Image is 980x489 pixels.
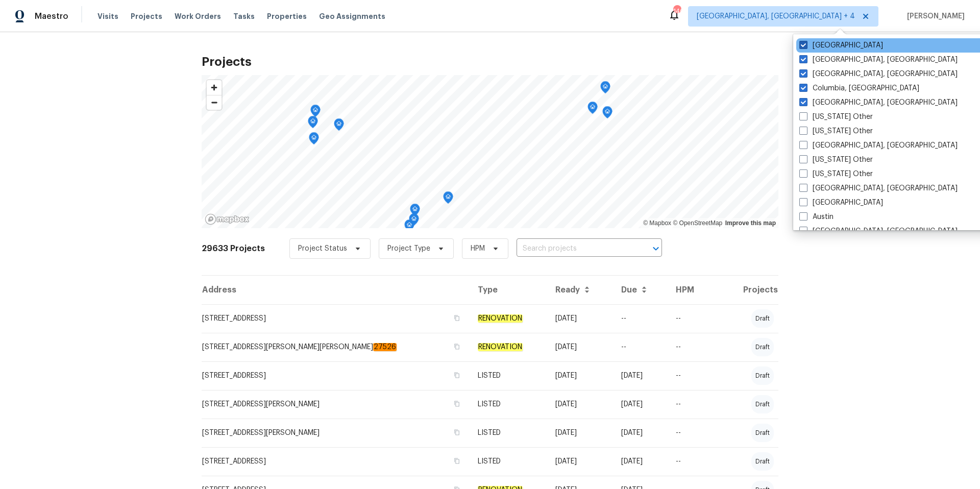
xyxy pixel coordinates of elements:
td: -- [668,333,712,361]
span: Project Type [387,243,430,254]
button: Copy Address [452,399,461,408]
button: Copy Address [452,342,461,351]
div: Map marker [404,219,414,235]
button: Copy Address [452,313,461,323]
a: Mapbox [643,219,671,227]
span: Project Status [298,243,347,254]
th: Type [470,276,547,304]
span: Work Orders [175,11,221,21]
td: [DATE] [547,419,613,447]
td: -- [613,304,668,333]
label: [GEOGRAPHIC_DATA], [GEOGRAPHIC_DATA] [799,226,958,236]
td: -- [613,333,668,361]
th: Ready [547,276,613,304]
label: [GEOGRAPHIC_DATA], [GEOGRAPHIC_DATA] [799,140,958,151]
td: LISTED [470,390,547,419]
button: Zoom out [207,95,222,110]
span: HPM [471,243,485,254]
td: [DATE] [613,419,668,447]
div: draft [751,338,774,356]
td: -- [668,361,712,390]
td: [DATE] [547,361,613,390]
em: RENOVATION [478,343,523,351]
button: Open [649,241,663,256]
th: HPM [668,276,712,304]
div: Map marker [600,81,610,97]
label: [US_STATE] Other [799,126,873,136]
span: Geo Assignments [319,11,385,21]
button: Copy Address [452,456,461,466]
td: LISTED [470,419,547,447]
span: Properties [267,11,307,21]
a: Mapbox homepage [205,213,250,225]
label: [GEOGRAPHIC_DATA], [GEOGRAPHIC_DATA] [799,97,958,108]
label: [GEOGRAPHIC_DATA], [GEOGRAPHIC_DATA] [799,55,958,65]
td: [STREET_ADDRESS][PERSON_NAME] [202,419,470,447]
span: Maestro [35,11,68,21]
span: Visits [97,11,118,21]
label: [GEOGRAPHIC_DATA], [GEOGRAPHIC_DATA] [799,183,958,193]
label: Austin [799,212,834,222]
td: [STREET_ADDRESS][PERSON_NAME][PERSON_NAME] [202,333,470,361]
td: -- [668,447,712,476]
th: Projects [712,276,778,304]
td: [DATE] [613,447,668,476]
td: [STREET_ADDRESS] [202,447,470,476]
label: [GEOGRAPHIC_DATA], [GEOGRAPHIC_DATA] [799,69,958,79]
div: draft [751,424,774,442]
div: draft [751,366,774,385]
h2: Projects [202,57,778,67]
td: LISTED [470,447,547,476]
td: [STREET_ADDRESS] [202,361,470,390]
div: Map marker [309,132,319,148]
td: -- [668,304,712,333]
td: [DATE] [547,447,613,476]
th: Due [613,276,668,304]
td: [STREET_ADDRESS][PERSON_NAME] [202,390,470,419]
div: draft [751,309,774,328]
td: [DATE] [613,361,668,390]
div: Map marker [334,118,344,134]
td: [DATE] [547,304,613,333]
input: Search projects [517,241,633,257]
button: Copy Address [452,371,461,380]
div: Map marker [308,116,318,132]
div: draft [751,395,774,413]
th: Address [202,276,470,304]
td: -- [668,419,712,447]
canvas: Map [202,75,778,228]
label: [GEOGRAPHIC_DATA] [799,40,883,51]
span: Zoom out [207,95,222,110]
button: Copy Address [452,428,461,437]
button: Zoom in [207,80,222,95]
label: [US_STATE] Other [799,112,873,122]
div: Map marker [443,191,453,207]
em: 27526 [373,343,397,351]
a: Improve this map [725,219,776,227]
td: -- [668,390,712,419]
div: Map marker [310,105,321,120]
label: Columbia, [GEOGRAPHIC_DATA] [799,83,919,93]
div: draft [751,452,774,471]
a: OpenStreetMap [673,219,722,227]
td: LISTED [470,361,547,390]
div: Map marker [587,102,598,117]
div: Map marker [410,204,420,219]
div: Map marker [602,106,612,122]
span: Tasks [233,13,255,20]
span: [GEOGRAPHIC_DATA], [GEOGRAPHIC_DATA] + 4 [697,11,855,21]
td: [DATE] [613,390,668,419]
div: 146 [673,6,680,16]
label: [US_STATE] Other [799,169,873,179]
label: [US_STATE] Other [799,155,873,165]
span: Projects [131,11,162,21]
label: [GEOGRAPHIC_DATA] [799,198,883,208]
td: [DATE] [547,390,613,419]
td: [STREET_ADDRESS] [202,304,470,333]
span: [PERSON_NAME] [903,11,965,21]
h2: 29633 Projects [202,243,265,254]
em: RENOVATION [478,314,523,323]
div: Map marker [409,213,419,229]
td: [DATE] [547,333,613,361]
